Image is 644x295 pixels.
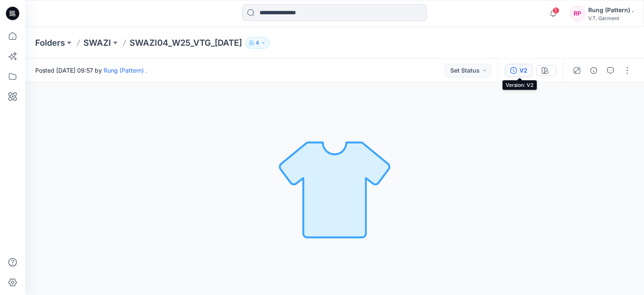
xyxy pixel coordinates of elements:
[570,6,585,21] div: RP
[130,37,242,49] p: SWAZI04_W25_VTG_[DATE]
[35,37,65,49] a: Folders
[587,64,600,77] button: Details
[588,15,634,21] div: V.T. Garment
[505,64,533,77] button: V2
[276,130,393,248] img: No Outline
[104,67,147,74] a: Rung (Pattern) .
[519,66,527,75] div: V2
[35,66,147,75] span: Posted [DATE] 09:57 by
[83,37,111,49] a: SWAZI
[588,5,634,15] div: Rung (Pattern) .
[245,37,270,49] button: 4
[256,38,259,47] p: 4
[553,7,559,14] span: 5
